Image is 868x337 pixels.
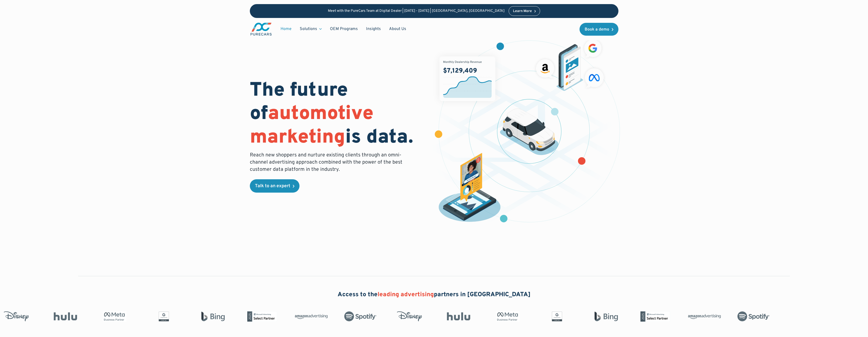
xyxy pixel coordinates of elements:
div: Talk to an expert [255,184,290,189]
h2: Access to the partners in [GEOGRAPHIC_DATA] [338,291,531,299]
img: Hulu [441,312,474,321]
img: Amazon Advertising [687,312,719,321]
a: About Us [385,24,410,34]
img: Hulu [48,312,80,321]
a: Insights [362,24,385,34]
a: OEM Programs [326,24,362,34]
img: persona of a buyer [434,153,505,224]
img: illustration of a vehicle [500,108,559,155]
img: Spotify [736,311,768,322]
div: Book a demo [585,27,609,32]
img: purecars logo [250,22,272,36]
img: Disney [392,311,424,322]
img: Meta Business Partner [97,311,130,322]
img: Spotify [342,311,375,322]
a: Home [276,24,296,34]
a: Learn More [509,6,540,16]
div: Learn More [513,9,532,13]
img: Google Partner [146,311,179,322]
img: chart showing monthly dealership revenue of $7m [440,56,495,101]
span: automotive marketing [250,102,373,150]
p: Reach new shoppers and nurture existing clients through an omni-channel advertising approach comb... [250,152,405,173]
img: ads on social media and advertising partners [533,37,607,91]
img: Microsoft Advertising Partner [244,311,277,322]
span: leading advertising [378,291,434,299]
img: Microsoft Advertising Partner [637,311,670,322]
p: Meet with the PureCars Team at Digital Dealer | [DATE] - [DATE] | [GEOGRAPHIC_DATA], [GEOGRAPHIC_... [328,9,505,13]
a: main [250,22,272,36]
img: Google Partner [539,311,572,322]
img: Bing [588,311,621,322]
img: Bing [195,311,228,322]
img: Meta Business Partner [490,311,523,322]
div: Solutions [296,24,326,34]
a: Talk to an expert [250,179,299,193]
h1: The future of is data. [250,79,428,150]
div: Solutions [300,26,317,32]
img: Amazon Advertising [293,312,326,321]
a: Book a demo [580,23,618,36]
